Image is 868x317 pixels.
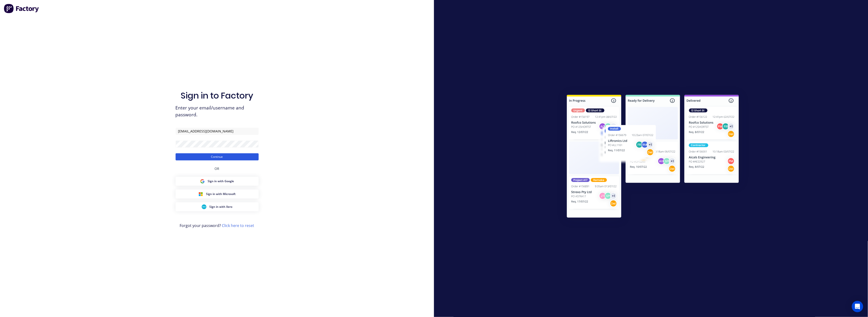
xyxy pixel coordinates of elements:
img: Xero Sign in [202,204,206,209]
input: Email/Username [176,128,259,135]
button: Continue [176,153,259,160]
a: Click here to reset [222,223,254,228]
span: Sign in with Microsoft [206,192,236,196]
button: Microsoft Sign inSign in with Microsoft [176,190,259,199]
img: Google Sign in [200,179,205,184]
h1: Sign in to Factory [181,91,253,101]
span: Forgot your password? [180,223,254,228]
img: Microsoft Sign in [198,192,203,196]
span: Sign in with Xero [209,205,232,209]
div: Open Intercom Messenger [852,301,863,312]
img: Factory [4,4,39,13]
button: Google Sign inSign in with Google [176,177,259,186]
span: Enter your email/username and password. [176,104,259,118]
img: Sign in [556,85,749,229]
span: Sign in with Google [208,179,234,183]
div: OR [215,160,219,177]
button: Xero Sign inSign in with Xero [176,202,259,211]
